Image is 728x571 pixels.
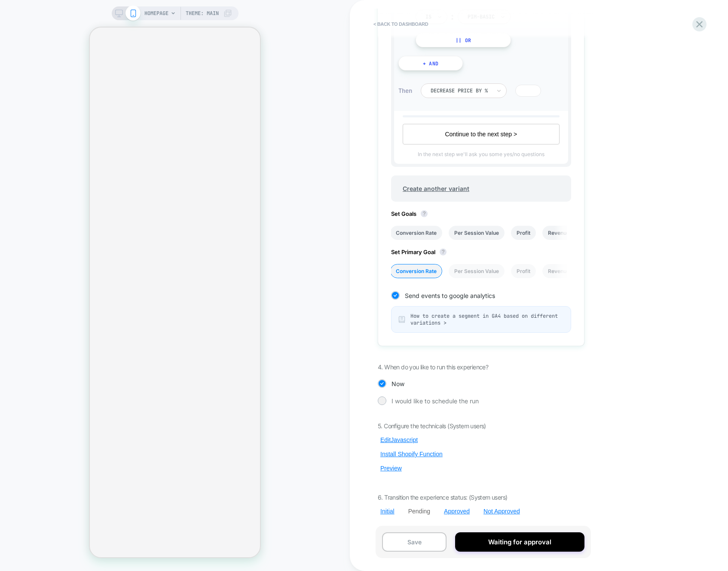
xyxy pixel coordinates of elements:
[186,6,219,20] span: Theme: MAIN
[449,264,505,278] li: Per Session Value
[405,292,495,299] span: Send events to google analytics
[449,226,505,240] li: Per Session Value
[390,264,442,278] li: Conversion Rate
[391,249,451,255] span: Set Primary Goal
[441,507,472,515] button: Approved
[511,226,536,240] li: Profit
[542,226,575,240] li: Revenue
[398,87,412,95] div: Then
[394,178,478,199] span: Create another variant
[421,210,428,217] button: ?
[431,87,491,94] div: Decrease Price by %
[378,450,445,458] button: Install Shopify Function
[448,11,457,23] div: ︰
[380,508,395,515] div: Initial
[390,226,442,240] li: Conversion Rate
[378,464,404,472] button: Preview
[481,507,523,515] button: Not Approved
[511,264,536,278] li: Profit
[378,436,420,444] button: EditJavascript
[378,494,507,501] span: 6. Transition the experience status: (System users)
[369,17,432,31] button: < back to dashboard
[410,313,564,326] span: How to create a segment in GA4 based on different variations >
[382,532,447,552] button: Save
[418,151,544,160] span: In the next step we'll ask you some yes/no questions
[483,508,520,515] div: Not Approved
[392,380,404,387] span: Now
[542,264,575,278] li: Revenue
[416,33,511,47] button: || Or
[378,422,486,430] span: 5. Configure the technicals (System users)
[444,508,470,515] div: Approved
[398,56,463,71] button: + And
[391,210,432,217] span: Set Goals
[455,532,584,552] button: Waiting for approval
[440,249,447,255] button: ?
[392,397,479,405] span: I would like to schedule the run
[398,316,405,323] img: alert-icon
[378,363,488,371] span: 4. When do you like to run this experience?
[144,6,168,20] span: HOMEPAGE
[378,507,397,515] button: Initial
[403,124,560,144] button: Continue to the next step >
